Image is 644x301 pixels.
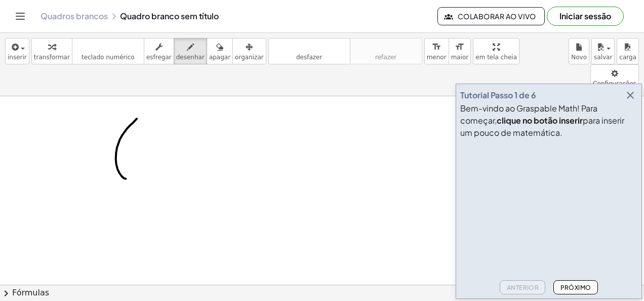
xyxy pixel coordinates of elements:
[31,38,72,64] button: transformar
[475,54,517,61] span: em tela cheia
[375,54,396,61] span: refazer
[268,38,350,64] button: desfazerdesfazer
[560,284,591,291] font: Próximo
[12,287,49,299] font: Fórmulas
[82,54,135,61] span: teclado numérico
[591,38,615,64] button: salvar
[473,38,519,64] button: em tela cheia
[460,89,536,101] div: Tutorial Passo 1 de 6
[427,54,447,61] span: menor
[553,280,597,294] button: Próximo
[617,38,639,64] button: carga
[34,54,70,61] span: transformar
[432,41,441,53] i: format_size
[232,38,266,64] button: organizar
[457,12,536,21] font: Colaborar ao vivo
[437,7,545,25] button: Colaborar ao vivo
[144,38,174,64] button: esfregar
[455,41,464,53] i: format_size
[146,54,172,61] span: esfregar
[5,38,29,64] button: inserir
[74,41,142,53] i: teclado
[424,38,449,64] button: format_sizemenor
[174,38,207,64] button: desenhar
[449,38,471,64] button: format_sizemaior
[41,11,108,21] a: Quadros brancos
[235,54,264,61] span: organizar
[207,38,233,64] button: apagar
[12,8,28,24] button: Alternar de navegação
[350,38,422,64] button: refazerrefazer
[569,38,589,64] button: Novo
[8,54,27,61] span: inserir
[451,54,469,61] span: maior
[590,64,639,91] button: Configurações
[72,38,144,64] button: tecladoteclado numérico
[296,54,322,61] span: desfazer
[497,115,583,126] b: clique no botão inserir
[571,54,587,61] span: Novo
[209,54,230,61] span: apagar
[460,103,624,138] font: Bem-vindo ao Graspable Math! Para começar, para inserir um pouco de matemática.
[619,54,636,61] span: carga
[547,7,624,26] button: Iniciar sessão
[271,41,348,53] i: desfazer
[352,41,420,53] i: refazer
[176,54,205,61] span: desenhar
[594,54,612,61] span: salvar
[593,80,636,87] span: Configurações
